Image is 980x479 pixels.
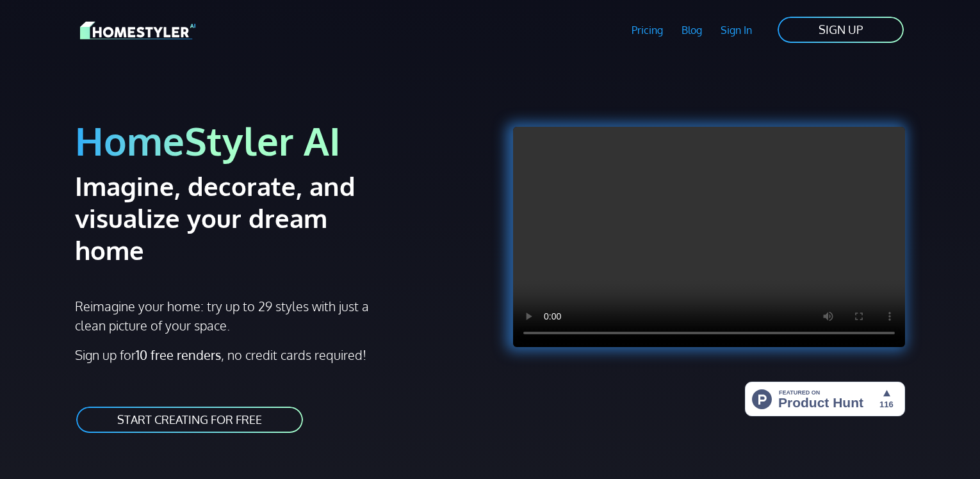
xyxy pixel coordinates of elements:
[75,296,380,335] p: Reimagine your home: try up to 29 styles with just a clean picture of your space.
[745,382,905,416] img: HomeStyler AI - Interior Design Made Easy: One Click to Your Dream Home | Product Hunt
[776,15,905,44] a: SIGN UP
[75,170,401,266] h2: Imagine, decorate, and visualize your dream home
[672,15,711,45] a: Blog
[623,15,673,45] a: Pricing
[136,346,221,363] strong: 10 free renders
[80,19,195,42] img: HomeStyler AI logo
[75,345,482,364] p: Sign up for , no credit cards required!
[75,405,304,434] a: START CREATING FOR FREE
[75,117,482,165] h1: HomeStyler AI
[711,15,761,45] a: Sign In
